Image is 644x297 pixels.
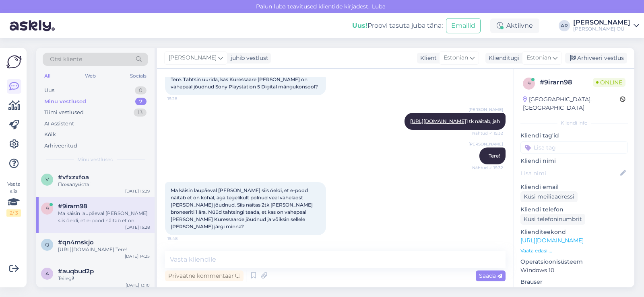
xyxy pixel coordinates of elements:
div: 0 [135,86,147,94]
span: Ma käisin laupäeval [PERSON_NAME] siis öeldi, et e-pood näitab et on kohal, aga tegelikult polnud... [171,187,314,229]
div: Klienditugi [485,54,520,62]
span: [PERSON_NAME] [169,53,217,62]
div: Proovi tasuta juba täna: [352,21,443,31]
span: 1 tk näitab, jah [410,118,500,124]
span: #auqbud2p [58,268,94,275]
img: Askly Logo [6,54,22,70]
div: All [43,71,52,81]
span: #vfxzxfoa [58,174,89,181]
div: [PERSON_NAME] [573,19,630,26]
div: Web [83,71,97,81]
div: Teilegi! [58,275,150,282]
span: q [45,242,49,248]
div: 13 [134,109,147,117]
span: #qn4mskjo [58,239,94,246]
b: Uus! [352,22,367,29]
span: Estonian [526,53,551,62]
span: a [45,270,49,277]
span: [PERSON_NAME] [469,141,503,147]
p: Kliendi telefon [520,205,628,214]
div: 7 [135,98,147,106]
div: [PERSON_NAME] OÜ [573,26,630,32]
span: Nähtud ✓ 15:32 [472,130,503,136]
div: Kõik [44,131,56,139]
div: [URL][DOMAIN_NAME] Tere! [58,246,150,253]
div: Arhiveeri vestlus [565,53,627,63]
p: Kliendi nimi [520,157,628,165]
a: [URL][DOMAIN_NAME] [410,118,466,124]
div: Arhiveeritud [44,142,77,150]
p: Kliendi tag'id [520,131,628,140]
a: [URL][DOMAIN_NAME] [520,237,584,244]
div: Uus [44,86,54,94]
span: v [45,176,49,182]
div: Socials [128,71,148,81]
div: [DATE] 15:29 [125,188,150,194]
a: [PERSON_NAME][PERSON_NAME] OÜ [573,19,639,32]
div: [DATE] 13:10 [126,282,150,288]
div: Ma käisin laupäeval [PERSON_NAME] siis öeldi, et e-pood näitab et on kohal, aga tegelikult polnud... [58,210,150,224]
input: Lisa tag [520,141,628,154]
div: [DATE] 14:25 [125,253,150,259]
span: Estonian [444,53,468,62]
input: Lisa nimi [521,169,619,178]
span: 15:48 [167,236,198,242]
span: 9 [528,80,530,86]
div: Vaata siia [6,180,21,217]
span: #9irarn98 [58,203,87,210]
span: 9 [46,205,49,211]
p: Kliendi email [520,183,628,191]
p: Chrome [TECHNICAL_ID] [520,286,628,295]
div: juhib vestlust [227,54,268,62]
span: Online [593,78,625,87]
span: Saada [479,272,502,279]
span: Minu vestlused [77,156,114,163]
div: Пожалуйста! [58,181,150,188]
span: Nähtud ✓ 15:32 [472,165,503,171]
div: AR [559,20,570,31]
div: Aktiivne [490,18,539,33]
span: Otsi kliente [50,55,82,63]
span: Luba [369,3,388,10]
div: Klient [417,54,437,62]
div: Minu vestlused [44,98,86,106]
div: Tiimi vestlused [44,109,84,117]
div: [DATE] 15:28 [125,224,150,230]
span: [PERSON_NAME] [469,107,503,113]
p: Brauser [520,278,628,286]
p: Klienditeekond [520,228,628,236]
div: Privaatne kommentaar [165,270,244,281]
span: 15:28 [167,96,198,102]
div: Küsi meiliaadressi [520,191,578,202]
button: Emailid [446,18,481,33]
div: Kliendi info [520,119,628,127]
p: Vaata edasi ... [520,247,628,254]
div: AI Assistent [44,120,74,128]
p: Windows 10 [520,266,628,274]
div: [GEOGRAPHIC_DATA], [GEOGRAPHIC_DATA] [523,95,620,112]
div: # 9irarn98 [540,78,593,87]
div: 2 / 3 [6,209,21,217]
div: Küsi telefoninumbrit [520,214,585,225]
p: Operatsioonisüsteem [520,258,628,266]
span: Tere! [489,153,500,159]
